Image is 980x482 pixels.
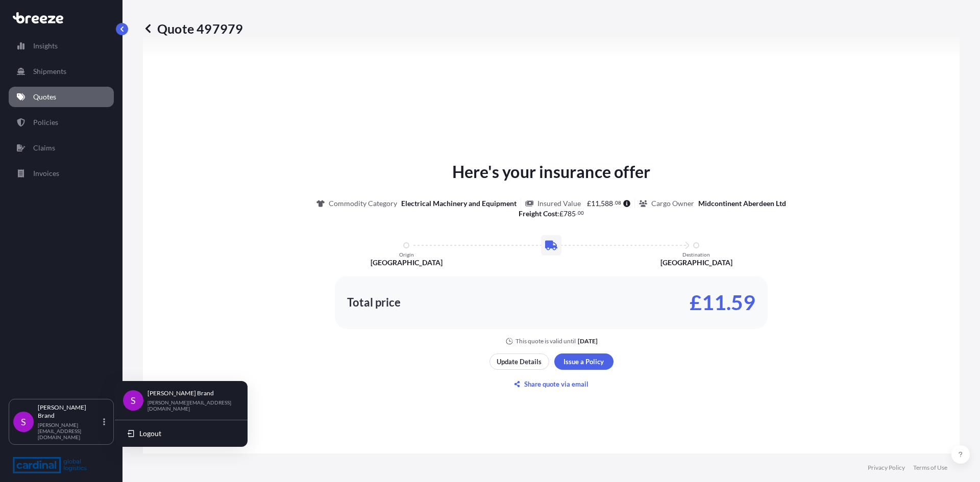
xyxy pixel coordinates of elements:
[519,209,557,218] b: Freight Cost
[563,357,604,367] p: Issue a Policy
[591,200,599,207] span: 11
[578,337,598,345] p: [DATE]
[868,464,905,472] a: Privacy Policy
[9,138,114,158] a: Claims
[329,198,397,209] p: Commodity Category
[519,209,584,219] p: :
[347,297,401,308] p: Total price
[33,92,56,102] p: Quotes
[599,200,601,207] span: ,
[13,457,87,473] img: organization-logo
[489,353,549,370] button: Update Details
[578,211,584,215] span: 00
[651,198,694,209] p: Cargo Owner
[143,20,243,37] p: Quote 497979
[682,251,710,258] p: Destination
[9,163,114,184] a: Invoices
[399,251,414,258] p: Origin
[524,379,589,389] p: Share quote via email
[559,210,563,217] span: £
[33,168,59,179] p: Invoices
[371,258,443,268] p: [GEOGRAPHIC_DATA]
[698,198,786,209] p: Midcontinent Aberdeen Ltd
[148,399,231,412] p: [PERSON_NAME][EMAIL_ADDRESS][DOMAIN_NAME]
[33,66,66,77] p: Shipments
[587,200,591,207] span: £
[9,87,114,107] a: Quotes
[660,258,732,268] p: [GEOGRAPHIC_DATA]
[601,200,613,207] span: 588
[537,198,581,209] p: Insured Value
[489,376,614,392] button: Share quote via email
[33,41,58,51] p: Insights
[452,160,650,184] p: Here's your insurance offer
[516,337,576,345] p: This quote is valid until
[9,36,114,56] a: Insights
[139,428,161,439] span: Logout
[576,211,577,215] span: .
[497,357,542,367] p: Update Details
[38,403,101,420] p: [PERSON_NAME] Brand
[33,143,55,153] p: Claims
[148,389,231,397] p: [PERSON_NAME] Brand
[33,117,58,128] p: Policies
[913,464,947,472] a: Terms of Use
[614,201,615,205] span: .
[131,395,136,405] span: S
[21,417,26,427] span: S
[38,422,101,440] p: [PERSON_NAME][EMAIL_ADDRESS][DOMAIN_NAME]
[690,294,755,311] p: £11.59
[401,198,517,209] p: Electrical Machinery and Equipment
[615,201,621,205] span: 08
[9,61,114,82] a: Shipments
[119,424,243,443] button: Logout
[563,210,576,217] span: 785
[554,353,614,370] button: Issue a Policy
[9,112,114,133] a: Policies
